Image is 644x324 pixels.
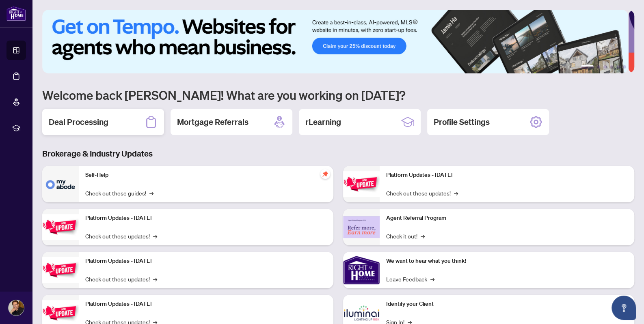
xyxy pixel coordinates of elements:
[85,300,327,309] p: Platform Updates - [DATE]
[616,65,620,69] button: 5
[85,257,327,266] p: Platform Updates - [DATE]
[386,300,628,309] p: Identify your Client
[6,6,26,21] img: logo
[454,189,458,197] span: →
[386,171,628,180] p: Platform Updates - [DATE]
[386,257,628,266] p: We want to hear what you think!
[320,169,330,179] span: pushpin
[386,232,425,240] a: Check it out!→
[603,65,607,69] button: 3
[305,116,341,128] h2: rLearning
[9,300,24,315] img: Profile Icon
[42,214,79,240] img: Platform Updates - September 16, 2025
[42,10,628,73] img: Slide 0
[343,171,380,197] img: Platform Updates - June 23, 2025
[612,296,636,320] button: Open asap
[386,214,628,223] p: Agent Referral Program
[42,87,634,103] h1: Welcome back [PERSON_NAME]! What are you working on [DATE]?
[610,65,613,69] button: 4
[623,65,626,69] button: 6
[597,65,600,69] button: 2
[434,116,490,128] h2: Profile Settings
[42,166,79,202] img: Self-Help
[85,214,327,223] p: Platform Updates - [DATE]
[386,275,434,283] a: Leave Feedback→
[42,257,79,283] img: Platform Updates - July 21, 2025
[177,116,249,128] h2: Mortgage Referrals
[343,216,380,238] img: Agent Referral Program
[49,116,108,128] h2: Deal Processing
[153,275,157,283] span: →
[421,232,425,240] span: →
[581,65,594,69] button: 1
[149,189,153,197] span: →
[85,171,327,180] p: Self-Help
[85,232,157,240] a: Check out these updates!→
[42,148,634,159] h3: Brokerage & Industry Updates
[153,232,157,240] span: →
[386,189,458,197] a: Check out these updates!→
[85,189,153,197] a: Check out these guides!→
[85,275,157,283] a: Check out these updates!→
[430,275,434,283] span: →
[343,252,380,288] img: We want to hear what you think!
